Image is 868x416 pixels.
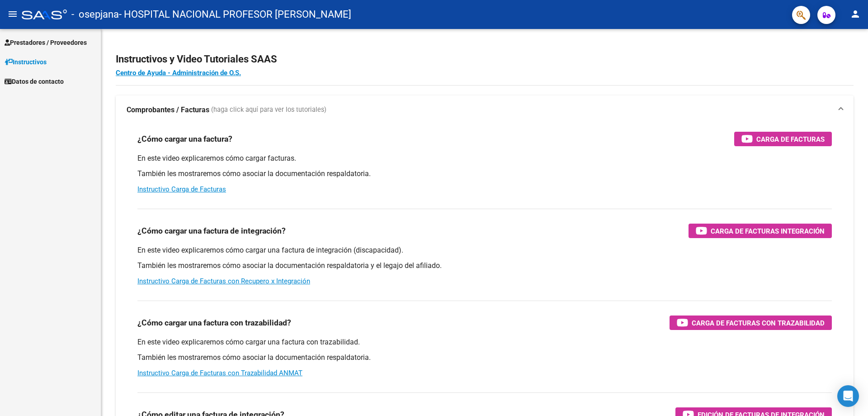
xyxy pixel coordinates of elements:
[71,5,119,24] span: - osepjana
[137,245,832,255] p: En este video explicaremos cómo cargar una factura de integración (discapacidad).
[137,153,832,163] p: En este video explicaremos cómo cargar facturas.
[734,132,832,146] button: Carga de Facturas
[692,317,825,329] span: Carga de Facturas con Trazabilidad
[5,38,87,48] span: Prestadores / Proveedores
[5,57,47,67] span: Instructivos
[137,337,832,347] p: En este video explicaremos cómo cargar una factura con trazabilidad.
[756,134,825,145] span: Carga de Facturas
[211,105,326,115] span: (haga click aquí para ver los tutoriales)
[137,261,832,271] p: También les mostraremos cómo asociar la documentación respaldatoria y el legajo del afiliado.
[5,77,64,86] span: Datos de contacto
[850,9,861,19] mat-icon: person
[837,385,859,407] div: Open Intercom Messenger
[127,105,209,115] strong: Comprobantes / Facturas
[711,225,825,237] span: Carga de Facturas Integración
[7,9,18,19] mat-icon: menu
[116,51,854,68] h2: Instructivos y Video Tutoriales SAAS
[137,133,232,145] h3: ¿Cómo cargar una factura?
[137,316,291,329] h3: ¿Cómo cargar una factura con trazabilidad?
[137,225,286,237] h3: ¿Cómo cargar una factura de integración?
[689,224,832,238] button: Carga de Facturas Integración
[116,69,241,77] a: Centro de Ayuda - Administración de O.S.
[137,185,226,193] a: Instructivo Carga de Facturas
[137,169,832,179] p: También les mostraremos cómo asociar la documentación respaldatoria.
[137,277,310,285] a: Instructivo Carga de Facturas con Recupero x Integración
[670,316,832,330] button: Carga de Facturas con Trazabilidad
[116,96,854,124] mat-expansion-panel-header: Comprobantes / Facturas (haga click aquí para ver los tutoriales)
[119,5,351,24] span: - HOSPITAL NACIONAL PROFESOR [PERSON_NAME]
[137,353,832,363] p: También les mostraremos cómo asociar la documentación respaldatoria.
[137,369,302,377] a: Instructivo Carga de Facturas con Trazabilidad ANMAT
